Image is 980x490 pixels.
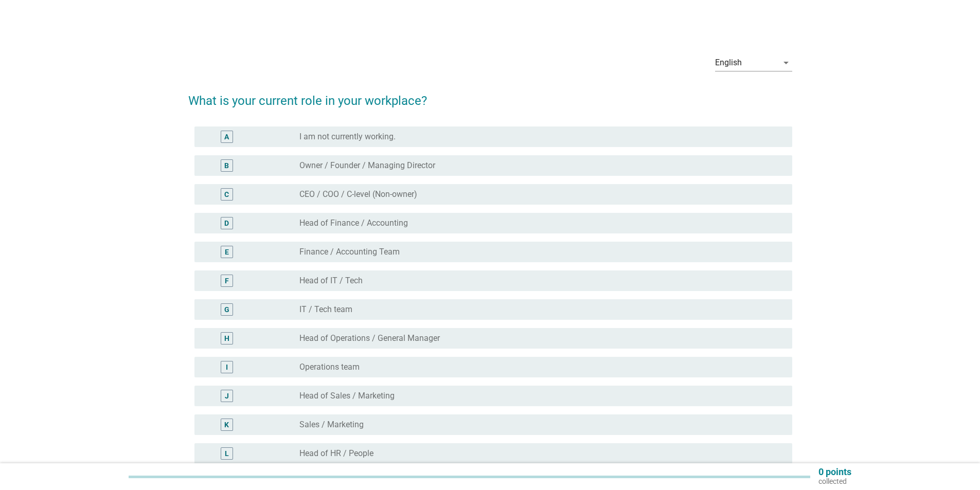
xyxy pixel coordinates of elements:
[299,448,373,459] label: Head of HR / People
[188,81,792,110] h2: What is your current role in your workplace?
[299,189,417,199] label: CEO / COO / C-level (Non-owner)
[715,58,742,67] div: English
[780,57,792,69] i: arrow_drop_down
[224,160,229,171] div: B
[225,276,229,286] div: F
[224,132,229,142] div: A
[224,304,229,315] div: G
[299,160,435,171] label: Owner / Founder / Managing Director
[299,218,408,228] label: Head of Finance / Accounting
[299,362,360,372] label: Operations team
[299,247,400,257] label: Finance / Accounting Team
[224,420,229,430] div: K
[299,420,364,430] label: Sales / Marketing
[299,132,396,142] label: I am not currently working.
[224,333,229,344] div: H
[299,333,440,343] label: Head of Operations / General Manager
[299,304,352,315] label: IT / Tech team
[818,477,851,486] p: collected
[299,391,395,401] label: Head of Sales / Marketing
[224,189,229,200] div: C
[226,362,228,373] div: I
[225,448,229,459] div: L
[225,391,229,402] div: J
[225,247,229,258] div: E
[818,467,851,477] p: 0 points
[299,276,363,286] label: Head of IT / Tech
[224,218,229,229] div: D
